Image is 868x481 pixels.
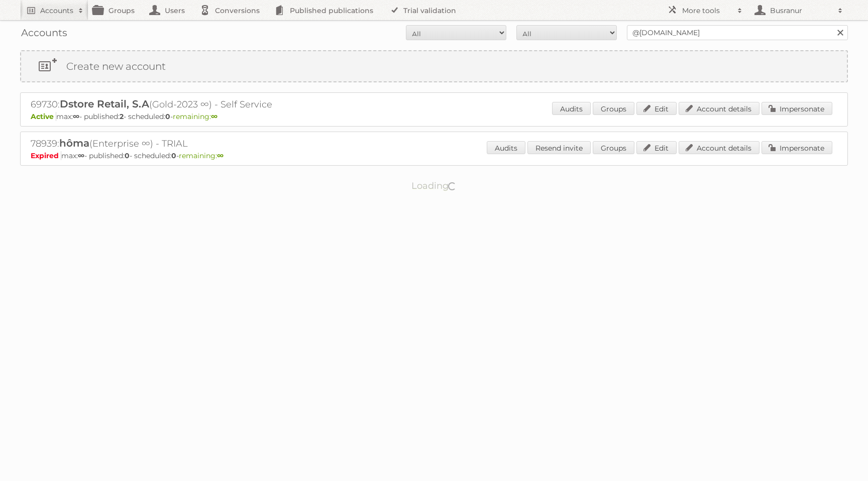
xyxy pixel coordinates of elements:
[762,141,832,154] a: Impersonate
[593,102,634,115] a: Groups
[31,151,837,160] p: max: - published: - scheduled: -
[165,112,170,121] strong: 0
[380,176,489,196] p: Loading
[59,137,89,149] span: hôma
[78,151,84,160] strong: ∞
[31,151,61,160] span: Expired
[527,141,591,154] a: Resend invite
[593,141,634,154] a: Groups
[125,151,130,160] strong: 0
[40,6,73,16] h2: Accounts
[636,141,677,154] a: Edit
[487,141,525,154] a: Audits
[173,112,218,121] span: remaining:
[60,98,149,110] span: Dstore Retail, S.A
[21,51,847,81] a: Create new account
[636,102,677,115] a: Edit
[217,151,224,160] strong: ∞
[120,112,124,121] strong: 2
[552,102,591,115] a: Audits
[31,112,837,121] p: max: - published: - scheduled: -
[179,151,224,160] span: remaining:
[682,6,732,16] h2: More tools
[768,6,833,16] h2: Busranur
[31,112,56,121] span: Active
[679,141,759,154] a: Account details
[73,112,79,121] strong: ∞
[31,98,382,111] h2: 69730: (Gold-2023 ∞) - Self Service
[31,137,382,150] h2: 78939: (Enterprise ∞) - TRIAL
[762,102,832,115] a: Impersonate
[211,112,218,121] strong: ∞
[171,151,176,160] strong: 0
[679,102,759,115] a: Account details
